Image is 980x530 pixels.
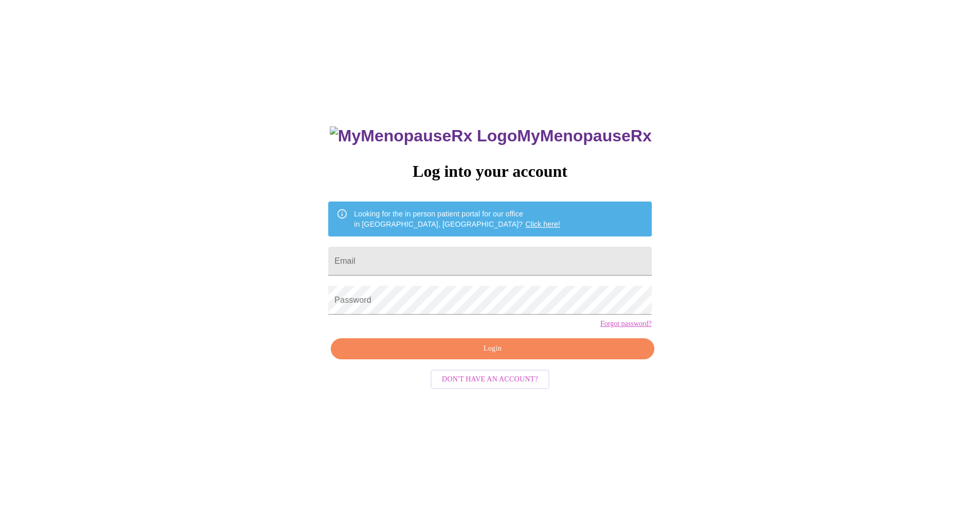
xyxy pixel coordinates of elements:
span: Don't have an account? [442,373,538,386]
a: Don't have an account? [428,374,552,383]
button: Don't have an account? [431,370,549,390]
img: MyMenopauseRx Logo [330,126,517,145]
a: Click here! [525,220,560,228]
a: Forgot password? [600,320,652,328]
h3: Log into your account [328,162,651,181]
div: Looking for the in person patient portal for our office in [GEOGRAPHIC_DATA], [GEOGRAPHIC_DATA]? [354,205,560,233]
button: Login [331,338,654,359]
h3: MyMenopauseRx [330,126,652,145]
span: Login [343,342,642,355]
